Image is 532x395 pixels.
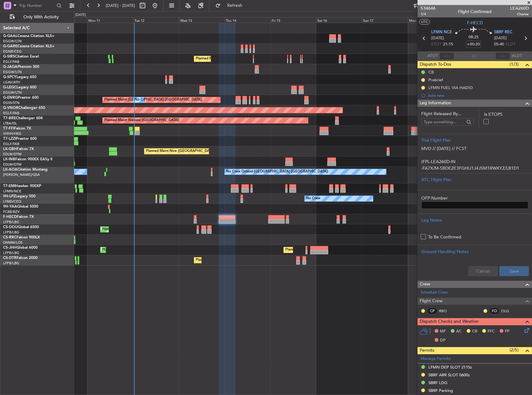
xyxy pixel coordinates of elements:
span: LEA260D [510,5,529,12]
a: G-SPCYLegacy 650 [3,75,36,79]
span: Only With Activity [16,15,66,19]
a: Manage Permits [421,356,451,362]
span: G-ENRG [3,96,18,100]
span: CS-RRC [3,236,16,239]
div: Planned Maint [GEOGRAPHIC_DATA] ([GEOGRAPHIC_DATA]) [104,95,202,105]
span: ATOT [427,53,438,59]
a: VHHH/HKG [3,131,21,136]
span: LX-AOA [3,168,17,172]
button: Only With Activity [7,12,68,22]
a: FCBB/BZV [3,209,20,214]
a: G-GAALCessna Citation XLS+ [3,34,54,38]
div: Tue 12 [133,17,179,23]
span: DP [440,337,446,344]
a: EGGW/LTN [3,39,22,44]
button: Refresh [212,1,250,11]
a: LTBA/ISL [3,121,17,126]
div: Ground Handling Notes [421,248,528,255]
a: [PERSON_NAME]/QSA [3,172,40,177]
input: --:-- [439,52,454,60]
div: Planned Maint [GEOGRAPHIC_DATA] ([GEOGRAPHIC_DATA]) [102,245,200,255]
div: Fri 15 [270,17,316,23]
a: G-LEGCLegacy 600 [3,86,36,89]
span: Charter [510,12,529,17]
span: Dispatch Checks and Weather [420,318,479,325]
div: Planned Maint Sofia [196,256,227,265]
div: SBRF ARR SLOT 0600z [428,372,470,378]
div: Planned Maint [GEOGRAPHIC_DATA] ([GEOGRAPHIC_DATA]) [285,245,383,255]
div: SBRF LDG [428,380,447,385]
span: SBRF REC [494,29,512,35]
div: Planned Maint [GEOGRAPHIC_DATA] ([GEOGRAPHIC_DATA]) [196,54,294,63]
div: Leg Notes [421,217,528,223]
div: LFMN FUEL VIA HADID [428,85,473,90]
a: EDLW/DTM [3,162,21,167]
a: G-VNORChallenger 650 [3,106,45,110]
span: LX-GBH [3,147,17,151]
span: 9H-YAA [3,205,17,209]
div: Prebrief [428,77,443,82]
p: -FA7X/M-SBDE2E3FGHIJ1J4J5M1RWXYZ/LB1D1 [421,165,528,172]
a: EGGW/LTN [3,90,22,95]
span: FFC [488,328,495,335]
a: EGGW/LTN [3,70,22,74]
span: 05:40 [494,41,504,48]
p: MVD // [DATE] // FCST [421,145,528,152]
div: SBRF Parking [428,388,453,393]
input: Trip Number [19,1,55,10]
span: G-VNOR [3,106,18,110]
a: LFMD/CEQ [3,199,21,204]
a: T7-BREChallenger 604 [3,116,43,120]
a: LFMN/NCE [3,189,21,194]
span: F-HECD [3,215,17,219]
div: FO [489,308,500,314]
a: T7-LZZIPraetor 600 [3,137,37,141]
a: LFPB/LBG [3,261,19,266]
a: T7-FFIFalcon 7X [3,127,31,130]
span: LFMN NCE [431,29,452,35]
a: LFPB/LBG [3,251,19,255]
a: EGSS/STN [3,101,20,105]
div: CP [427,308,437,314]
span: G-GARE [3,45,17,48]
div: ATC Flight Plan [421,176,528,183]
a: T7-EMIHawker 900XP [3,184,41,188]
div: [DATE] [75,12,86,18]
button: UTC [419,19,430,25]
span: 9H-LPZ [3,195,16,198]
span: G-LEGC [3,86,16,89]
span: 21:15 [443,41,453,48]
a: LX-GBHFalcon 7X [3,147,34,151]
span: G-SPCY [3,75,16,79]
span: LX-INB [3,158,15,161]
a: LGAV/ATH [3,80,20,85]
span: [DATE] [494,35,507,41]
a: LFPB/LBG [3,220,19,224]
a: LX-AOACitation Mustang [3,168,48,172]
span: [DATE] - [DATE] [106,3,135,8]
span: Leg Information [420,100,451,107]
span: G-SIRS [3,55,15,59]
a: CS-RRCFalcon 900LX [3,236,40,239]
div: Sun 17 [362,17,408,23]
span: CS-JHH [3,246,16,250]
span: 1/4 [421,12,436,17]
a: LFPB/LBG [3,230,19,235]
span: CS-DTR [3,256,16,260]
span: Dispatch To-Dos [420,61,451,68]
div: Trial Flight Plan [421,137,528,143]
p: (FPL-LEA260D-IN [421,158,528,165]
a: CS-DOUGlobal 6500 [3,225,39,229]
span: [DATE] [431,35,444,41]
div: Planned Maint [GEOGRAPHIC_DATA] ([GEOGRAPHIC_DATA]) [102,225,200,234]
a: Schedule Crew [421,289,448,296]
a: EGNR/CEG [3,49,22,54]
span: T7-FFI [3,127,14,130]
div: Add new [428,93,529,98]
span: (2/5) [510,347,519,353]
span: 08:25 [469,34,478,40]
span: CR [472,328,477,335]
span: T7-LZZI [3,137,16,141]
div: No Crew [135,95,149,105]
span: MF [440,328,446,335]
